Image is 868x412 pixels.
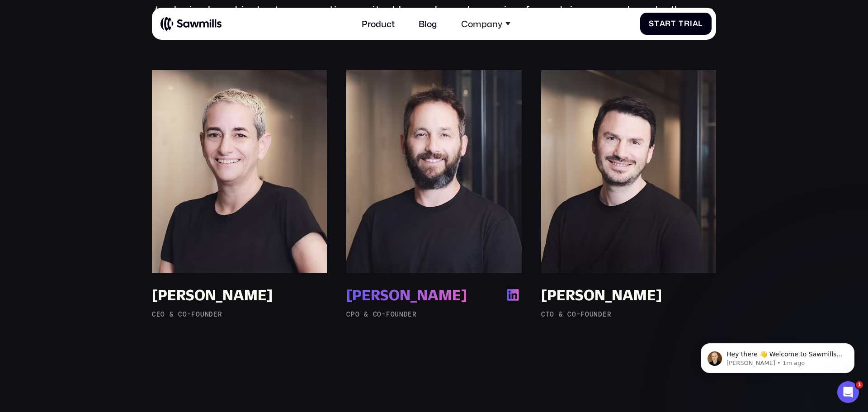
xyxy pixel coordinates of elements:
span: t [671,19,676,28]
div: Company [461,19,502,29]
div: CEO & Co-Founder [152,311,327,318]
a: [PERSON_NAME]CEO & Co-Founder [152,70,327,318]
div: CTO & Co-Founder [541,311,716,318]
span: a [660,19,665,28]
span: t [654,19,660,28]
div: CPO & Co-Founder [346,311,521,318]
span: i [690,19,693,28]
span: r [665,19,671,28]
iframe: Intercom live chat [837,381,859,403]
div: [PERSON_NAME] [346,286,467,304]
span: S [649,19,654,28]
div: Company [454,12,517,35]
span: 1 [856,381,863,388]
a: [PERSON_NAME]CPO & Co-Founder [346,70,521,318]
a: [PERSON_NAME]CTO & Co-Founder [541,70,716,318]
a: Blog [412,12,444,35]
a: Product [355,12,401,35]
span: l [698,19,703,28]
span: T [679,19,684,28]
span: r [684,19,690,28]
a: StartTrial [640,13,712,35]
span: a [693,19,698,28]
iframe: Intercom notifications message [687,324,868,388]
